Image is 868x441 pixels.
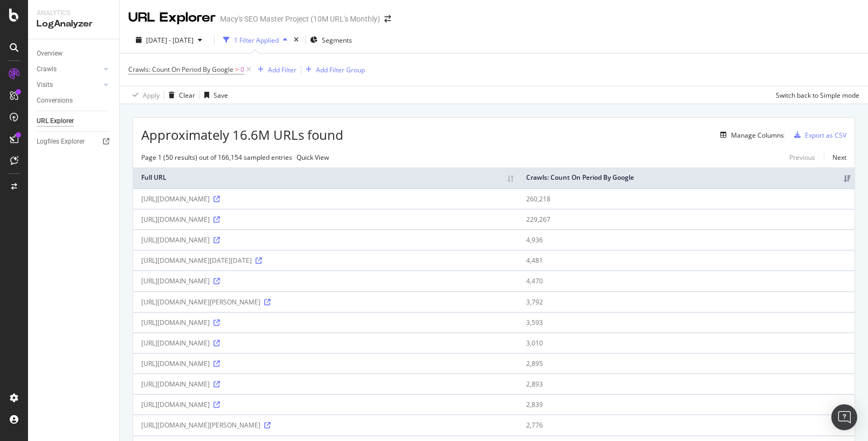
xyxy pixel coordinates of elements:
[518,188,855,209] td: 260,218
[128,65,233,74] span: Crawls: Count On Period By Google
[322,36,352,45] span: Segments
[268,65,297,74] div: Add Filter
[37,48,63,59] div: Overview
[141,338,510,348] div: [URL][DOMAIN_NAME]
[316,65,365,74] div: Add Filter Group
[716,128,784,141] button: Manage Columns
[235,65,239,74] span: >
[128,86,160,104] button: Apply
[141,215,510,224] div: [URL][DOMAIN_NAME]
[128,35,210,45] button: [DATE] - [DATE]
[141,153,292,162] div: Page 1 (50 results) out of 166,154 sampled entries
[824,150,846,165] a: Next
[776,91,859,100] div: Switch back to Simple mode
[200,86,228,104] button: Save
[37,48,112,59] a: Overview
[141,379,510,389] div: [URL][DOMAIN_NAME]
[128,9,216,27] div: URL Explorer
[143,91,160,100] div: Apply
[37,116,112,127] a: URL Explorer
[37,79,53,91] div: Visits
[297,153,329,162] div: neutral label
[141,276,510,286] div: [URL][DOMAIN_NAME]
[37,79,101,91] a: Visits
[518,291,855,312] td: 3,792
[518,312,855,333] td: 3,593
[805,131,846,140] div: Export as CSV
[771,86,859,104] button: Switch back to Simple mode
[384,15,391,23] div: arrow-right-arrow-left
[518,229,855,250] td: 4,936
[133,167,518,188] th: Full URL: activate to sort column ascending
[37,95,73,106] div: Conversions
[141,400,510,409] div: [URL][DOMAIN_NAME]
[179,91,195,100] div: Clear
[518,167,855,188] th: Crawls: Count On Period By Google: activate to sort column ascending
[164,86,195,104] button: Clear
[141,318,510,327] div: [URL][DOMAIN_NAME]
[518,415,855,435] td: 2,776
[37,64,57,75] div: Crawls
[141,256,510,265] div: [URL][DOMAIN_NAME][DATE][DATE]
[518,270,855,291] td: 4,470
[292,35,301,45] div: times
[37,18,111,30] div: LogAnalyzer
[831,404,857,430] div: Open Intercom Messenger
[790,126,846,144] button: Export as CSV
[37,136,85,147] div: Logfiles Explorer
[518,353,855,374] td: 2,895
[518,394,855,415] td: 2,839
[518,333,855,353] td: 3,010
[219,31,292,49] button: 1 Filter Applied
[37,95,112,106] a: Conversions
[518,250,855,270] td: 4,481
[518,374,855,394] td: 2,893
[240,62,244,77] span: 0
[141,420,510,430] div: [URL][DOMAIN_NAME][PERSON_NAME]
[141,235,510,245] div: [URL][DOMAIN_NAME]
[297,153,329,162] span: Quick View
[141,194,510,203] div: [URL][DOMAIN_NAME]
[141,297,510,307] div: [URL][DOMAIN_NAME][PERSON_NAME]
[253,63,297,76] button: Add Filter
[310,31,352,49] button: Segments
[518,209,855,229] td: 229,267
[234,36,279,45] div: 1 Filter Applied
[731,131,784,140] div: Manage Columns
[141,126,343,144] span: Approximately 16.6M URLs found
[37,9,111,18] div: Analytics
[37,116,74,127] div: URL Explorer
[213,91,228,100] div: Save
[37,64,101,75] a: Crawls
[141,359,510,368] div: [URL][DOMAIN_NAME]
[220,13,380,24] div: Macy's SEO Master Project (10M URL's Monthly)
[146,36,194,45] span: [DATE] - [DATE]
[301,63,365,76] button: Add Filter Group
[37,136,112,147] a: Logfiles Explorer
